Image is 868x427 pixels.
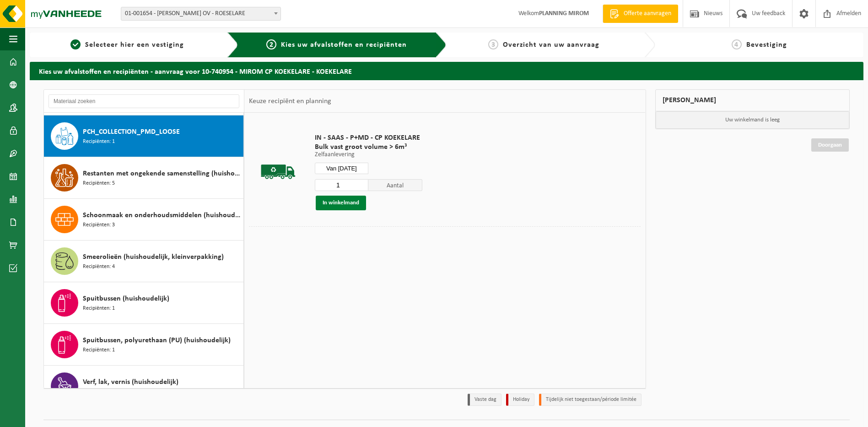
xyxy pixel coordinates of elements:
li: Tijdelijk niet toegestaan/période limitée [539,394,642,406]
span: Recipiënten: 1 [83,346,115,355]
span: Bevestiging [746,41,787,49]
button: Smeerolieën (huishoudelijk, kleinverpakking) Recipiënten: 4 [44,241,244,282]
span: 4 [732,39,742,49]
a: Offerte aanvragen [603,5,678,23]
li: Holiday [506,394,534,406]
span: Aantal [368,179,422,191]
span: Offerte aanvragen [621,9,674,18]
a: 1Selecteer hier een vestiging [34,39,220,50]
input: Materiaal zoeken [49,94,239,108]
div: [PERSON_NAME] [655,89,850,111]
span: 01-001654 - MIROM ROESELARE OV - ROESELARE [121,7,280,20]
span: Bulk vast groot volume > 6m³ [315,142,422,152]
span: Recipiënten: 4 [83,263,115,271]
span: Restanten met ongekende samenstelling (huishoudelijk) [83,168,241,179]
span: IN - SAAS - P+MD - CP KOEKELARE [315,133,422,142]
span: Spuitbussen (huishoudelijk) [83,293,169,304]
p: Zelfaanlevering [315,152,422,158]
button: Schoonmaak en onderhoudsmiddelen (huishoudelijk) Recipiënten: 3 [44,199,244,241]
span: PCH_COLLECTION_PMD_LOOSE [83,126,180,137]
button: Restanten met ongekende samenstelling (huishoudelijk) Recipiënten: 5 [44,157,244,199]
strong: PLANNING MIROM [539,10,589,17]
h2: Kies uw afvalstoffen en recipiënten - aanvraag voor 10-740954 - MIROM CP KOEKELARE - KOEKELARE [30,62,863,80]
span: 3 [488,39,498,49]
span: Verf, lak, vernis (huishoudelijk) [83,377,178,388]
span: Smeerolieën (huishoudelijk, kleinverpakking) [83,252,224,263]
button: Verf, lak, vernis (huishoudelijk) Recipiënten: 3 [44,366,244,407]
button: PCH_COLLECTION_PMD_LOOSE Recipiënten: 1 [44,115,244,157]
span: Recipiënten: 1 [83,137,115,146]
span: Recipiënten: 1 [83,304,115,313]
button: Spuitbussen (huishoudelijk) Recipiënten: 1 [44,282,244,324]
button: In winkelmand [316,196,366,210]
span: Spuitbussen, polyurethaan (PU) (huishoudelijk) [83,335,231,346]
span: 1 [70,39,81,49]
button: Spuitbussen, polyurethaan (PU) (huishoudelijk) Recipiënten: 1 [44,324,244,366]
span: Schoonmaak en onderhoudsmiddelen (huishoudelijk) [83,210,241,221]
span: Recipiënten: 3 [83,388,115,396]
a: Doorgaan [811,138,849,152]
span: Overzicht van uw aanvraag [503,41,599,49]
input: Selecteer datum [315,163,369,174]
span: Kies uw afvalstoffen en recipiënten [281,41,407,49]
span: Recipiënten: 3 [83,221,115,230]
span: 01-001654 - MIROM ROESELARE OV - ROESELARE [121,7,281,21]
span: 2 [266,39,276,49]
div: Keuze recipiënt en planning [244,90,336,113]
li: Vaste dag [468,394,501,406]
span: Selecteer hier een vestiging [85,41,184,49]
span: Recipiënten: 5 [83,179,115,188]
p: Uw winkelmand is leeg [656,111,850,129]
